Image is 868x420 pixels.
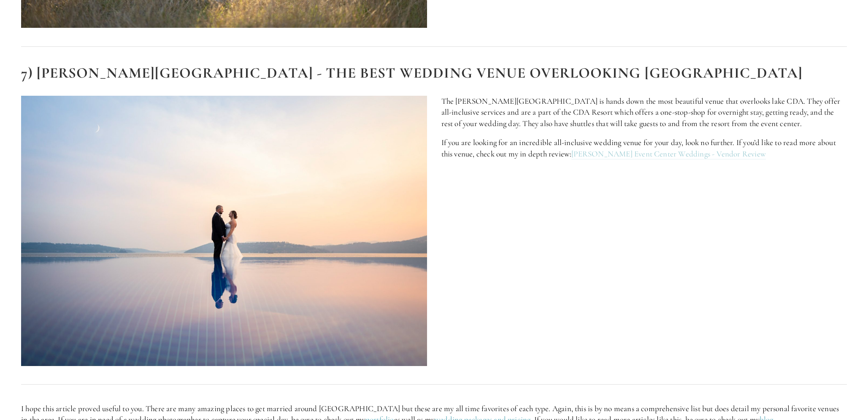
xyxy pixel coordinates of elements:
[21,64,803,82] strong: 7) [PERSON_NAME][GEOGRAPHIC_DATA] - the best wedding venue overlooking [GEOGRAPHIC_DATA]
[441,96,847,129] p: The [PERSON_NAME][GEOGRAPHIC_DATA] is hands down the most beautiful venue that overlooks lake CDA...
[441,137,847,159] p: If you are looking for an incredible all-inclusive wedding venue for your day, look no further. I...
[571,149,766,159] a: [PERSON_NAME] Event Center Weddings - Vendor Review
